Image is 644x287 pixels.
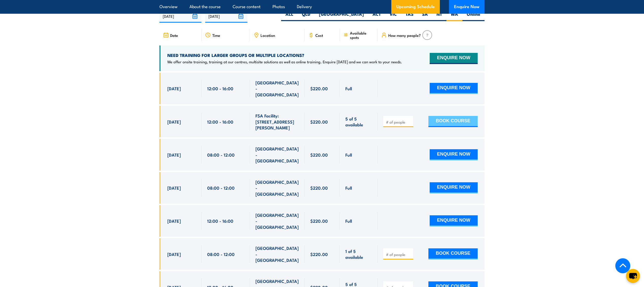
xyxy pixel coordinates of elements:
[430,83,478,94] button: ENQUIRE NOW
[281,11,298,21] label: ALL
[205,10,247,23] input: To date
[345,152,352,158] span: Full
[167,152,181,158] span: [DATE]
[345,185,352,191] span: Full
[310,152,328,158] span: $220.00
[261,33,275,37] span: Location
[345,116,372,128] span: 5 of 5 available
[626,269,640,283] button: chat-button
[430,53,478,64] button: ENQUIRE NOW
[368,11,385,21] label: ACT
[386,252,411,257] input: # of people
[167,185,181,191] span: [DATE]
[212,33,220,37] span: Time
[255,80,299,97] span: [GEOGRAPHIC_DATA] - [GEOGRAPHIC_DATA]
[310,251,328,257] span: $220.00
[167,85,181,91] span: [DATE]
[310,185,328,191] span: $220.00
[207,185,235,191] span: 08:00 - 12:00
[207,152,235,158] span: 08:00 - 12:00
[255,179,299,197] span: [GEOGRAPHIC_DATA] - [GEOGRAPHIC_DATA]
[298,11,315,21] label: QLD
[401,11,418,21] label: TAS
[255,212,299,230] span: [GEOGRAPHIC_DATA] - [GEOGRAPHIC_DATA]
[446,11,462,21] label: WA
[315,11,368,21] label: [GEOGRAPHIC_DATA]
[430,149,478,160] button: ENQUIRE NOW
[418,11,432,21] label: SA
[207,251,235,257] span: 08:00 - 12:00
[167,59,402,64] p: We offer onsite training, training at our centres, multisite solutions as well as online training...
[462,11,485,21] label: Online
[255,113,299,130] span: FSA Facility: [STREET_ADDRESS][PERSON_NAME]
[310,85,328,91] span: $220.00
[345,218,352,224] span: Full
[430,182,478,193] button: ENQUIRE NOW
[167,52,402,58] h4: NEED TRAINING FOR LARGER GROUPS OR MULTIPLE LOCATIONS?
[388,33,421,37] span: How many people?
[432,11,446,21] label: NT
[428,248,478,260] button: BOOK COURSE
[167,218,181,224] span: [DATE]
[428,116,478,127] button: BOOK COURSE
[167,119,181,125] span: [DATE]
[345,248,372,260] span: 1 of 5 available
[207,119,233,125] span: 12:00 - 16:00
[310,119,328,125] span: $220.00
[430,215,478,226] button: ENQUIRE NOW
[315,33,323,37] span: Cost
[310,218,328,224] span: $220.00
[385,11,401,21] label: VIC
[255,245,299,263] span: [GEOGRAPHIC_DATA] - [GEOGRAPHIC_DATA]
[345,85,352,91] span: Full
[255,146,299,163] span: [GEOGRAPHIC_DATA] - [GEOGRAPHIC_DATA]
[167,251,181,257] span: [DATE]
[159,10,201,23] input: From date
[207,218,233,224] span: 12:00 - 16:00
[386,119,411,125] input: # of people
[350,31,374,39] span: Available spots
[170,33,178,37] span: Date
[207,85,233,91] span: 12:00 - 16:00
